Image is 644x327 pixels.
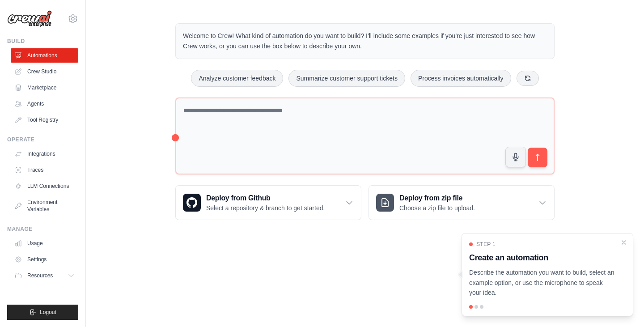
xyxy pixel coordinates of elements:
p: Describe the automation you want to build, select an example option, or use the microphone to spe... [469,268,615,298]
div: Operate [7,136,78,143]
button: Summarize customer support tickets [288,70,405,87]
a: Crew Studio [11,64,78,79]
img: Logo [7,10,52,27]
a: Automations [11,48,78,63]
p: Welcome to Crew! What kind of automation do you want to build? I'll include some examples if you'... [183,31,547,51]
span: Resources [27,272,53,279]
p: Choose a zip file to upload. [399,204,475,212]
button: Resources [11,268,78,283]
div: Build [7,38,78,45]
button: Process invoices automatically [411,70,511,87]
div: Manage [7,225,78,233]
p: Select a repository & branch to get started. [206,204,325,212]
h3: Deploy from Github [206,193,325,204]
a: Integrations [11,147,78,161]
button: Analyze customer feedback [191,70,283,87]
a: Marketplace [11,81,78,95]
h3: Create an automation [469,251,615,264]
button: Logout [7,305,78,320]
a: Agents [11,97,78,111]
span: Step 1 [476,241,496,248]
h3: Deploy from zip file [399,193,475,204]
a: Tool Registry [11,113,78,127]
a: Traces [11,163,78,177]
a: Environment Variables [11,195,78,217]
a: Settings [11,252,78,267]
a: Usage [11,236,78,251]
button: Close walkthrough [620,239,627,246]
a: LLM Connections [11,179,78,193]
span: Logout [40,309,56,316]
